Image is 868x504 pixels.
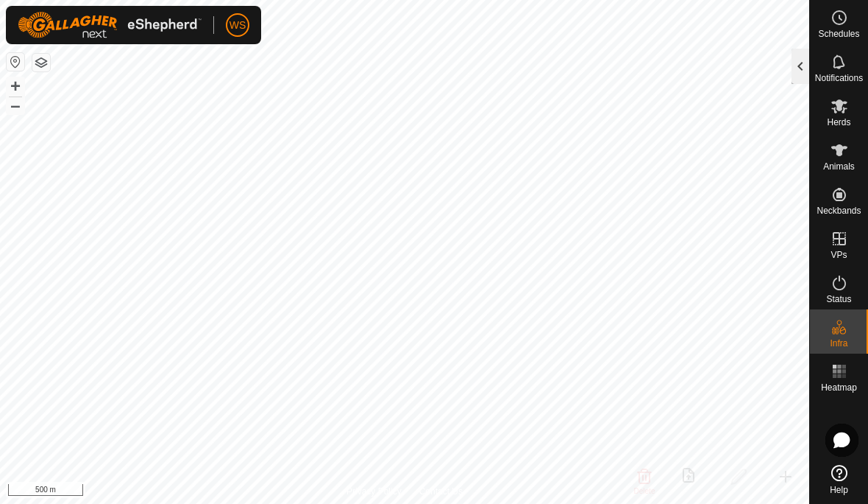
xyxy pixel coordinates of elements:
span: VPs [830,251,847,259]
a: Contact Us [419,485,463,498]
span: Status [826,295,851,304]
span: WS [230,18,246,33]
a: Help [810,459,868,500]
img: Gallagher Logo [18,12,202,38]
span: Schedules [818,29,859,38]
span: Notifications [815,74,863,83]
span: Herds [827,118,850,127]
button: Map Layers [32,54,50,71]
span: Neckbands [817,206,861,215]
button: Reset Map [7,53,24,71]
button: – [7,97,24,114]
span: Infra [830,339,847,348]
a: Privacy Policy [346,485,402,498]
button: + [7,77,24,95]
span: Heatmap [821,383,857,392]
span: Help [830,486,848,494]
span: Animals [823,162,855,171]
